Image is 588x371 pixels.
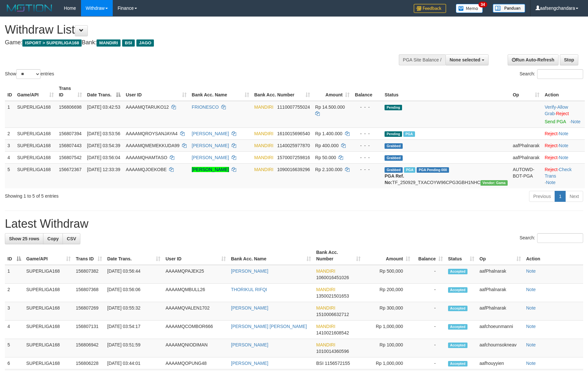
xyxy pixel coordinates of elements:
div: - - - [355,104,379,110]
span: Accepted [448,306,467,311]
a: Reject [556,111,569,116]
span: [DATE] 12:33:39 [87,167,120,172]
td: 4 [5,321,24,339]
span: 156807443 [59,143,82,148]
td: TF_250929_TXACOYW96CPG3GBH1NHC [382,163,510,188]
img: Feedback.jpg [414,4,446,13]
a: [PERSON_NAME] [231,342,268,347]
td: · [542,139,585,151]
td: aafchoeunmanni [477,321,524,339]
a: Allow Grab [545,104,568,116]
span: Accepted [448,269,467,274]
a: FRIONESCO [192,104,219,110]
th: Status: activate to sort column ascending [445,246,477,265]
td: aafPhalnarak [477,302,524,321]
th: ID: activate to sort column descending [5,246,24,265]
td: 1 [5,101,15,128]
td: Rp 200,000 [363,284,413,302]
button: None selected [445,54,489,65]
span: Copy 1140025977870 to clipboard [277,143,310,148]
td: [DATE] 03:51:59 [105,339,163,357]
th: Action [524,246,583,265]
td: AAAAMQNIODIMAN [163,339,228,357]
td: 3 [5,139,15,151]
span: Rp 50.000 [315,155,336,160]
a: Check Trans [545,167,571,179]
div: - - - [355,130,379,137]
a: Note [526,342,536,347]
a: Note [546,180,556,185]
td: 156807382 [73,265,105,284]
input: Search: [537,69,583,79]
td: 2 [5,127,15,139]
div: - - - [355,154,379,161]
td: - [413,284,445,302]
td: 5 [5,163,15,188]
td: SUPERLIGA168 [15,163,56,188]
td: · [542,127,585,139]
th: Amount: activate to sort column ascending [313,82,352,101]
td: aafPhalnarak [477,265,524,284]
span: MANDIRI [254,155,273,160]
span: Marked by aafsengchandara [404,167,415,173]
th: Op: activate to sort column ascending [510,82,542,101]
span: [DATE] 03:54:39 [87,143,120,148]
a: Run Auto-Refresh [508,54,559,65]
a: Note [559,131,569,136]
th: Bank Acc. Number: activate to sort column ascending [314,246,363,265]
span: Rp 400.000 [315,143,339,148]
span: Copy 1570007259816 to clipboard [277,155,310,160]
span: AAAAMQJOEKOBE [126,167,167,172]
td: [DATE] 03:55:32 [105,302,163,321]
span: MANDIRI [316,305,335,311]
td: 156806942 [73,339,105,357]
th: Game/API: activate to sort column ascending [24,246,73,265]
td: [DATE] 03:56:06 [105,284,163,302]
h1: Withdraw List [5,23,386,36]
td: SUPERLIGA168 [15,151,56,163]
td: Rp 1,000,000 [363,357,413,369]
span: [DATE] 03:56:04 [87,155,120,160]
label: Show entries [5,69,54,79]
td: · [542,151,585,163]
span: Copy 1610015696540 to clipboard [277,131,310,136]
span: Grabbed [385,155,403,161]
span: 156806698 [59,104,82,110]
td: · · [542,101,585,128]
td: 6 [5,357,24,369]
th: Balance [352,82,382,101]
span: MANDIRI [254,131,273,136]
td: AAAAMQMBULL26 [163,284,228,302]
span: Copy 1350021501653 to clipboard [316,293,349,299]
span: MANDIRI [316,342,335,347]
a: [PERSON_NAME] [192,131,229,136]
td: 5 [5,339,24,357]
td: AAAAMQCOMBOR666 [163,321,228,339]
span: Pending [385,131,402,137]
a: [PERSON_NAME] [231,305,268,311]
a: Previous [529,191,555,202]
span: 156672367 [59,167,82,172]
td: Rp 500,000 [363,265,413,284]
a: Note [526,324,536,329]
span: Copy 1060016451026 to clipboard [316,275,349,280]
a: [PERSON_NAME] [192,155,229,160]
td: [DATE] 03:44:01 [105,357,163,369]
td: · · [542,163,585,188]
span: Accepted [448,361,467,366]
span: MANDIRI [254,167,273,172]
a: CSV [63,233,80,244]
span: MANDIRI [254,143,273,148]
div: - - - [355,166,379,173]
img: MOTION_logo.png [5,3,54,13]
th: Status [382,82,510,101]
td: SUPERLIGA168 [24,284,73,302]
th: Date Trans.: activate to sort column ascending [105,246,163,265]
span: MANDIRI [316,287,335,292]
span: Copy 1090016639296 to clipboard [277,167,310,172]
span: 34 [478,2,487,7]
a: [PERSON_NAME] [231,361,268,366]
span: Copy [47,236,59,241]
a: Note [559,143,569,148]
a: Reject [545,131,558,136]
